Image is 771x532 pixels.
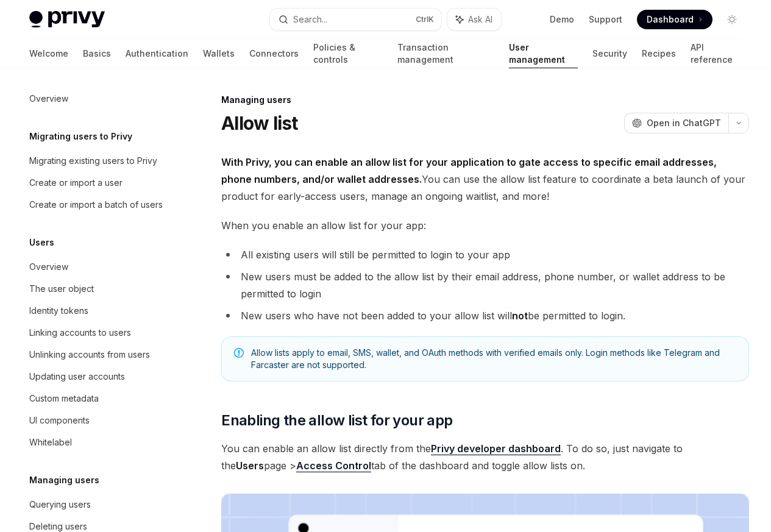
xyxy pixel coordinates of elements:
[647,117,721,129] span: Open in ChatGPT
[270,9,441,30] button: Search...CtrlK
[221,411,452,430] span: Enabling the allow list for your app
[221,246,749,263] li: All existing users will still be permitted to login to your app
[29,282,94,296] div: The user object
[509,39,578,68] a: User management
[29,197,163,212] div: Create or import a batch of users
[447,9,501,30] button: Ask AI
[589,13,622,26] a: Support
[29,413,90,428] div: UI components
[20,88,176,110] a: Overview
[83,39,111,68] a: Basics
[29,260,68,274] div: Overview
[20,256,176,278] a: Overview
[296,459,371,472] a: Access Control
[29,11,105,28] img: light logo
[29,369,125,384] div: Updating user accounts
[20,278,176,300] a: The user object
[221,112,298,134] h1: Allow list
[29,325,131,340] div: Linking accounts to users
[20,172,176,194] a: Create or import a user
[29,176,123,190] div: Create or import a user
[20,494,176,516] a: Querying users
[624,113,728,133] button: Open in ChatGPT
[20,388,176,410] a: Custom metadata
[20,322,176,344] a: Linking accounts to users
[221,268,749,302] li: New users must be added to the allow list by their email address, phone number, or wallet address...
[431,442,561,455] a: Privy developer dashboard
[691,39,742,68] a: API reference
[29,235,54,250] h5: Users
[20,344,176,366] a: Unlinking accounts from users
[637,10,712,29] a: Dashboard
[221,307,749,324] li: New users who have not been added to your allow list will be permitted to login.
[29,473,99,488] h5: Managing users
[221,440,749,474] span: You can enable an allow list directly from the . To do so, just navigate to the page > tab of the...
[592,39,627,68] a: Security
[29,303,88,318] div: Identity tokens
[416,15,434,24] span: Ctrl K
[29,154,157,168] div: Migrating existing users to Privy
[722,10,742,29] button: Toggle dark mode
[29,91,68,106] div: Overview
[29,391,99,406] div: Custom metadata
[642,39,676,68] a: Recipes
[29,39,68,68] a: Welcome
[397,39,494,68] a: Transaction management
[221,94,749,106] div: Managing users
[20,300,176,322] a: Identity tokens
[236,459,264,472] strong: Users
[221,156,717,185] strong: With Privy, you can enable an allow list for your application to gate access to specific email ad...
[20,194,176,216] a: Create or import a batch of users
[29,347,150,362] div: Unlinking accounts from users
[234,348,244,358] svg: Note
[221,217,749,234] span: When you enable an allow list for your app:
[550,13,574,26] a: Demo
[647,13,694,26] span: Dashboard
[29,497,91,512] div: Querying users
[221,154,749,205] span: You can use the allow list feature to coordinate a beta launch of your product for early-access u...
[468,13,492,26] span: Ask AI
[29,129,132,144] h5: Migrating users to Privy
[29,435,72,450] div: Whitelabel
[20,431,176,453] a: Whitelabel
[512,310,528,322] strong: not
[20,150,176,172] a: Migrating existing users to Privy
[249,39,299,68] a: Connectors
[20,410,176,431] a: UI components
[203,39,235,68] a: Wallets
[20,366,176,388] a: Updating user accounts
[313,39,383,68] a: Policies & controls
[251,347,736,371] span: Allow lists apply to email, SMS, wallet, and OAuth methods with verified emails only. Login metho...
[126,39,188,68] a: Authentication
[293,12,327,27] div: Search...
